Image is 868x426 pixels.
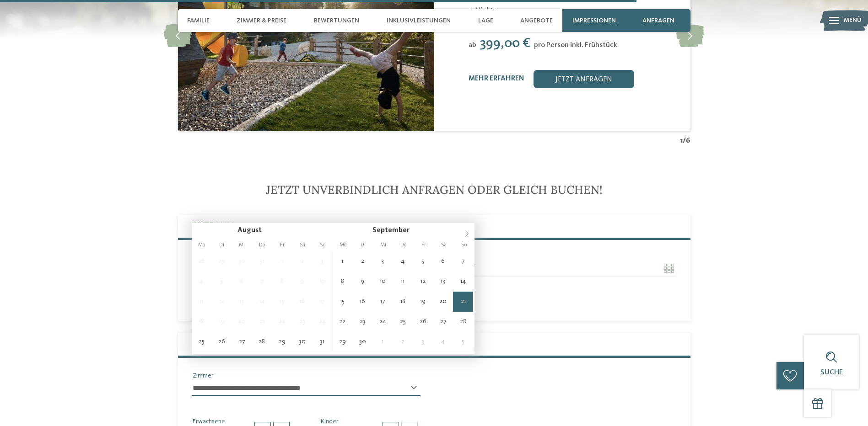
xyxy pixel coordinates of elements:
[433,292,453,312] span: September 20, 2025
[413,251,433,272] span: September 5, 2025
[534,42,617,49] span: pro Person inkl. Frühstück
[266,182,603,197] span: Jetzt unverbindlich anfragen oder gleich buchen!
[292,242,313,248] span: Sa
[333,242,353,248] span: Mo
[453,312,473,332] span: September 28, 2025
[232,312,252,332] span: August 20, 2025
[192,272,212,292] span: August 4, 2025
[292,332,312,352] span: August 30, 2025
[272,251,292,272] span: August 1, 2025
[332,251,352,272] span: September 1, 2025
[332,332,352,352] span: September 29, 2025
[433,332,453,352] span: Oktober 4, 2025
[393,332,413,352] span: Oktober 2, 2025
[272,292,292,312] span: August 15, 2025
[292,251,312,272] span: August 2, 2025
[393,292,413,312] span: September 18, 2025
[312,332,332,352] span: August 31, 2025
[312,272,332,292] span: August 10, 2025
[413,292,433,312] span: September 19, 2025
[211,272,232,292] span: August 5, 2025
[252,242,272,248] span: Do
[372,332,393,352] span: Oktober 1, 2025
[292,272,312,292] span: August 9, 2025
[453,272,473,292] span: September 14, 2025
[192,242,212,248] span: Mo
[572,17,616,25] span: Impressionen
[683,136,686,146] span: /
[232,292,252,312] span: August 13, 2025
[232,242,252,248] span: Mi
[534,70,634,88] a: jetzt anfragen
[433,251,453,272] span: September 6, 2025
[393,312,413,332] span: September 25, 2025
[211,332,232,352] span: August 26, 2025
[372,272,393,292] span: September 10, 2025
[237,227,262,234] span: August
[211,251,232,272] span: Juli 29, 2025
[314,17,359,25] span: Bewertungen
[252,332,272,352] span: August 28, 2025
[453,292,473,312] span: September 21, 2025
[232,272,252,292] span: August 6, 2025
[478,17,493,25] span: Lage
[372,292,393,312] span: September 17, 2025
[393,272,413,292] span: September 11, 2025
[680,136,683,146] span: 1
[393,251,413,272] span: September 4, 2025
[312,251,332,272] span: August 3, 2025
[387,17,451,25] span: Inklusivleistungen
[433,312,453,332] span: September 27, 2025
[413,312,433,332] span: September 26, 2025
[453,332,473,352] span: Oktober 5, 2025
[469,7,497,14] span: 4 Nächte
[394,242,414,248] span: Do
[192,312,212,332] span: August 18, 2025
[352,332,372,352] span: September 30, 2025
[414,242,434,248] span: Fr
[433,272,453,292] span: September 13, 2025
[272,272,292,292] span: August 8, 2025
[232,332,252,352] span: August 27, 2025
[292,292,312,312] span: August 16, 2025
[252,251,272,272] span: Juli 31, 2025
[434,242,454,248] span: Sa
[372,227,410,234] span: September
[352,312,372,332] span: September 23, 2025
[373,242,394,248] span: Mi
[332,272,352,292] span: September 8, 2025
[352,251,372,272] span: September 2, 2025
[454,242,474,248] span: So
[211,312,232,332] span: August 19, 2025
[453,251,473,272] span: September 7, 2025
[312,312,332,332] span: August 24, 2025
[192,251,212,272] span: Juli 28, 2025
[272,242,292,248] span: Fr
[372,251,393,272] span: September 3, 2025
[252,312,272,332] span: August 21, 2025
[313,242,333,248] span: So
[642,17,674,25] span: anfragen
[192,215,677,238] label: Zeitraum
[212,242,232,248] span: Di
[237,17,286,25] span: Zimmer & Preise
[686,136,690,146] span: 6
[192,332,212,352] span: August 25, 2025
[469,75,524,82] a: mehr erfahren
[272,312,292,332] span: August 22, 2025
[187,17,210,25] span: Familie
[410,226,437,234] input: Year
[820,369,843,376] span: Suche
[232,251,252,272] span: Juli 30, 2025
[413,332,433,352] span: Oktober 3, 2025
[192,292,212,312] span: August 11, 2025
[262,226,289,234] input: Year
[352,272,372,292] span: September 9, 2025
[272,332,292,352] span: August 29, 2025
[332,292,352,312] span: September 15, 2025
[252,272,272,292] span: August 7, 2025
[480,37,531,50] span: 399,00 €
[312,292,332,312] span: August 17, 2025
[252,292,272,312] span: August 14, 2025
[372,312,393,332] span: September 24, 2025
